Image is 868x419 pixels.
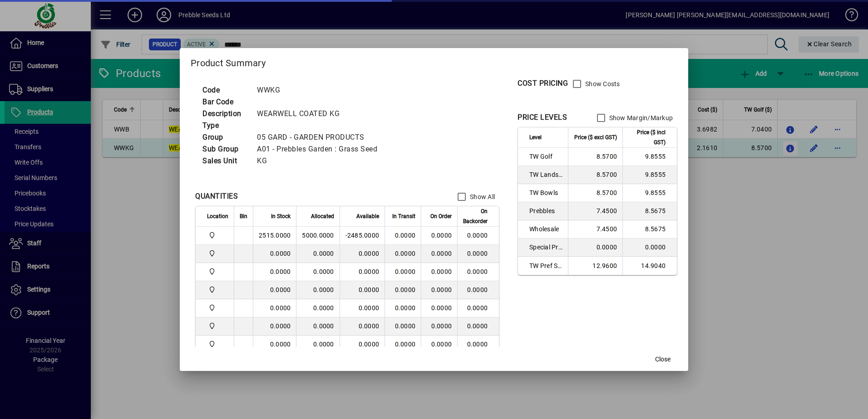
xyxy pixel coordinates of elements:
[648,351,677,367] button: Close
[431,304,452,312] span: 0.0000
[395,232,416,239] span: 0.0000
[468,192,495,201] label: Show All
[457,227,499,245] td: 0.0000
[529,188,562,197] span: TW Bowls
[271,211,291,221] span: In Stock
[252,84,388,96] td: WWKG
[622,220,677,239] td: 8.5675
[252,155,388,167] td: KG
[240,211,247,221] span: Bin
[463,206,488,226] span: On Backorder
[198,84,252,96] td: Code
[457,263,499,281] td: 0.0000
[198,120,252,132] td: Type
[529,132,542,142] span: Level
[296,281,339,299] td: 0.0000
[253,245,296,263] td: 0.0000
[253,263,296,281] td: 0.0000
[529,243,562,252] span: Special Price
[655,355,671,364] span: Close
[296,263,339,281] td: 0.0000
[253,299,296,317] td: 0.0000
[431,232,452,239] span: 0.0000
[568,239,622,257] td: 0.0000
[395,268,416,275] span: 0.0000
[198,155,252,167] td: Sales Unit
[622,148,677,166] td: 9.8555
[340,263,385,281] td: 0.0000
[457,317,499,336] td: 0.0000
[198,143,252,155] td: Sub Group
[392,211,415,221] span: In Transit
[198,108,252,120] td: Description
[529,152,562,161] span: TW Golf
[568,166,622,184] td: 8.5700
[431,250,452,257] span: 0.0000
[253,281,296,299] td: 0.0000
[311,211,334,221] span: Allocated
[622,184,677,202] td: 9.8555
[198,96,252,108] td: Bar Code
[529,170,562,179] span: TW Landscaper
[252,108,388,120] td: WEARWELL COATED KG
[529,261,562,270] span: TW Pref Sup
[253,336,296,354] td: 0.0000
[568,148,622,166] td: 8.5700
[207,211,228,221] span: Location
[607,113,673,122] label: Show Margin/Markup
[529,224,562,234] span: Wholesale
[628,127,666,147] span: Price ($ incl GST)
[356,211,379,221] span: Available
[431,341,452,348] span: 0.0000
[518,112,567,123] div: PRICE LEVELS
[296,336,339,354] td: 0.0000
[395,250,416,257] span: 0.0000
[457,299,499,317] td: 0.0000
[568,220,622,239] td: 7.4500
[340,336,385,354] td: 0.0000
[340,317,385,336] td: 0.0000
[198,132,252,143] td: Group
[296,317,339,336] td: 0.0000
[622,202,677,220] td: 8.5675
[574,132,617,142] span: Price ($ excl GST)
[252,132,388,143] td: 05 GARD - GARDEN PRODUCTS
[296,227,339,245] td: 5000.0000
[340,281,385,299] td: 0.0000
[457,245,499,263] td: 0.0000
[395,304,416,312] span: 0.0000
[568,202,622,220] td: 7.4500
[296,299,339,317] td: 0.0000
[431,286,452,293] span: 0.0000
[340,299,385,317] td: 0.0000
[431,322,452,330] span: 0.0000
[431,268,452,275] span: 0.0000
[195,191,238,202] div: QUANTITIES
[457,281,499,299] td: 0.0000
[180,48,688,74] h2: Product Summary
[622,257,677,275] td: 14.9040
[457,336,499,354] td: 0.0000
[622,239,677,257] td: 0.0000
[395,286,416,293] span: 0.0000
[253,227,296,245] td: 2515.0000
[518,78,568,89] div: COST PRICING
[583,79,620,88] label: Show Costs
[395,341,416,348] span: 0.0000
[296,245,339,263] td: 0.0000
[340,245,385,263] td: 0.0000
[529,206,562,215] span: Prebbles
[430,211,452,221] span: On Order
[340,227,385,245] td: -2485.0000
[568,184,622,202] td: 8.5700
[253,317,296,336] td: 0.0000
[395,322,416,330] span: 0.0000
[568,257,622,275] td: 12.9600
[622,166,677,184] td: 9.8555
[252,143,388,155] td: A01 - Prebbles Garden : Grass Seed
